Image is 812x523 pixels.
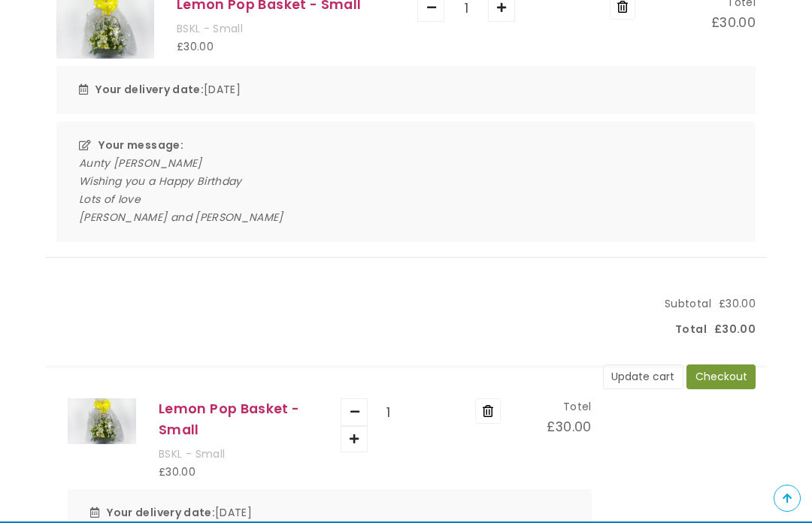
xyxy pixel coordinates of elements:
[668,321,714,339] span: Total
[68,398,136,444] img: Lemon Pop Basket
[657,295,719,313] span: Subtotal
[95,82,204,97] strong: Your delivery date:
[159,464,318,482] div: £30.00
[98,138,183,153] strong: Your message:
[107,505,215,520] strong: Your delivery date:
[523,416,592,439] div: £30.00
[79,155,733,227] div: Aunty [PERSON_NAME] Wishing you a Happy Birthday Lots of love [PERSON_NAME] and [PERSON_NAME]
[714,321,756,339] span: £30.00
[686,364,756,390] button: Checkout
[603,364,683,390] button: Update cart
[177,20,395,38] div: BSKL - Small
[658,12,756,35] div: £30.00
[523,398,592,416] div: Totel
[159,398,318,440] h5: Lemon Pop Basket - Small
[204,82,241,97] time: [DATE]
[719,295,756,313] span: £30.00
[215,505,252,520] time: [DATE]
[159,446,318,464] div: BSKL - Small
[177,38,395,56] div: £30.00
[475,398,501,424] button: Remove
